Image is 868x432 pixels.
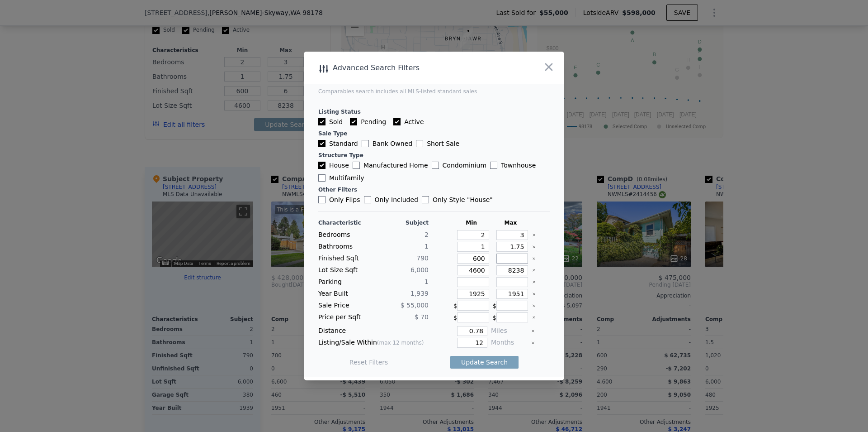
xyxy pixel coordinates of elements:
div: Bedrooms [318,230,372,240]
span: 6,000 [410,266,429,274]
label: Manufactured Home [353,161,428,170]
div: Characteristic [318,219,372,226]
div: Bathrooms [318,242,372,252]
div: Distance [318,326,429,336]
div: Listing/Sale Within [318,338,429,348]
div: Parking [318,277,372,287]
button: Clear [532,304,536,307]
span: $ 70 [415,313,429,321]
div: Lot Size Sqft [318,265,372,275]
input: Only Included [364,196,371,203]
input: Townhouse [490,162,497,169]
input: Multifamily [318,174,325,182]
div: Finished Sqft [318,254,372,264]
div: Min [453,219,489,226]
label: Only Flips [318,195,360,204]
input: Only Flips [318,196,325,203]
input: Sold [318,118,325,125]
label: Only Style " House " [422,195,493,204]
button: Reset [349,358,388,367]
span: 1 [425,243,429,250]
div: Miles [491,326,528,336]
div: Subject [375,219,429,226]
input: Active [393,118,401,125]
input: Bank Owned [362,140,369,147]
div: Advanced Search Filters [304,62,512,74]
button: Clear [532,245,536,249]
div: Sale Type [318,130,550,137]
div: Max [493,219,528,226]
div: Months [491,338,528,348]
label: House [318,161,349,170]
input: House [318,162,325,169]
div: $ [453,312,489,322]
div: Year Built [318,289,372,299]
button: Clear [532,292,536,296]
label: Sold [318,117,343,126]
button: Update Search [450,356,519,369]
label: Only Included [364,195,418,204]
label: Townhouse [490,161,536,170]
span: 2 [425,231,429,238]
label: Multifamily [318,173,364,182]
div: Listing Status [318,108,550,115]
label: Pending [350,117,386,126]
div: Comparables search includes all MLS-listed standard sales [318,88,550,95]
button: Clear [532,233,536,237]
span: $ 55,000 [401,302,429,309]
div: Sale Price [318,301,372,311]
div: $ [493,301,528,311]
label: Short Sale [416,139,459,148]
input: Short Sale [416,140,423,147]
input: Only Style "House" [422,196,429,203]
div: $ [493,312,528,322]
input: Manufactured Home [353,162,360,169]
label: Standard [318,139,358,148]
button: Clear [532,257,536,260]
input: Standard [318,140,325,147]
label: Bank Owned [362,139,412,148]
span: 1,939 [410,290,429,297]
span: (max 12 months) [377,340,424,346]
button: Clear [532,316,536,319]
div: Price per Sqft [318,312,372,322]
div: Other Filters [318,186,550,193]
div: Structure Type [318,152,550,159]
button: Clear [531,341,535,345]
button: Clear [531,329,535,333]
button: Clear [532,269,536,272]
div: $ [453,301,489,311]
input: Condominium [432,162,439,169]
button: Clear [532,280,536,284]
label: Active [393,117,424,126]
input: Pending [350,118,357,125]
span: 790 [416,254,429,262]
label: Condominium [432,161,486,170]
span: 1 [425,278,429,285]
